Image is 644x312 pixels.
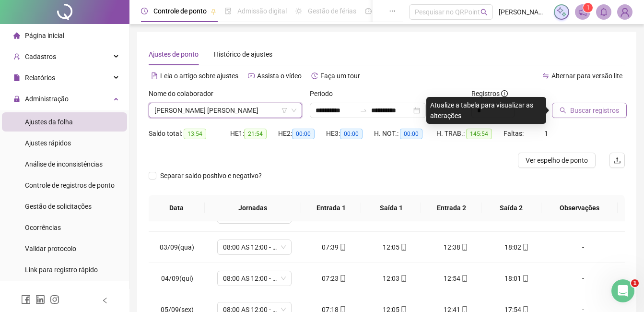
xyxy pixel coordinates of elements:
[480,9,488,16] span: search
[433,242,479,252] div: 12:38
[25,53,56,60] span: Cadastros
[13,74,20,81] span: file
[184,129,206,139] span: 13:54
[205,195,302,221] th: Jornadas
[35,295,45,304] span: linkedin
[552,103,627,118] button: Buscar registros
[156,170,266,181] span: Separar saldo positivo e negativo?
[389,8,396,14] span: ellipsis
[399,275,407,282] span: mobile
[13,53,20,60] span: user-add
[311,72,318,79] span: history
[421,195,481,221] th: Entrada 2
[339,275,346,282] span: mobile
[160,72,238,80] span: Leia o artigo sobre ajustes
[244,129,267,139] span: 21:54
[372,273,418,284] div: 12:03
[25,160,103,168] span: Análise de inconsistências
[153,7,207,15] span: Controle de ponto
[611,279,634,302] iframe: Intercom live chat
[25,181,115,189] span: Controle de registros de ponto
[25,118,73,126] span: Ajustes da folha
[560,107,566,114] span: search
[308,7,356,15] span: Gestão de férias
[102,297,108,304] span: left
[149,128,230,139] div: Saldo total:
[211,9,216,14] span: pushpin
[586,4,590,11] span: 1
[518,153,596,168] button: Ver espelho de ponto
[521,244,529,251] span: mobile
[494,242,539,252] div: 18:02
[25,266,98,274] span: Link para registro rápido
[25,74,55,82] span: Relatórios
[291,108,297,113] span: down
[160,243,194,251] span: 03/09(qua)
[311,273,357,284] div: 07:23
[310,88,339,99] label: Período
[230,128,278,139] div: HE 1:
[311,242,357,252] div: 07:39
[151,72,158,79] span: file-text
[460,275,468,282] span: mobile
[295,8,302,14] span: sun
[141,8,148,14] span: clock-circle
[340,129,363,139] span: 00:00
[281,108,287,113] span: filter
[551,72,622,80] span: Alternar para versão lite
[399,244,407,251] span: mobile
[521,275,529,282] span: mobile
[149,195,205,221] th: Data
[631,279,639,287] span: 1
[471,88,508,99] span: Registros
[278,128,326,139] div: HE 2:
[360,107,367,114] span: to
[618,5,632,19] img: 10222
[374,128,436,139] div: H. NOT.:
[365,8,372,14] span: dashboard
[433,273,479,284] div: 12:54
[292,129,315,139] span: 00:00
[503,130,525,137] span: Faltas:
[361,195,421,221] th: Saída 1
[301,195,361,221] th: Entrada 1
[499,7,548,17] span: [PERSON_NAME] - A ELÉTRICA
[570,105,619,116] span: Buscar registros
[426,97,546,124] div: Atualize a tabela para visualizar as alterações
[436,128,503,139] div: H. TRAB.:
[578,8,587,16] span: notification
[25,95,69,103] span: Administração
[555,242,611,252] div: -
[225,8,232,14] span: file-done
[161,275,193,282] span: 04/09(qui)
[339,244,346,251] span: mobile
[25,32,64,39] span: Página inicial
[25,245,76,252] span: Validar protocolo
[544,130,548,137] span: 1
[481,195,541,221] th: Saída 2
[223,271,286,286] span: 08:00 AS 12:00 - 13:00 AS 18:00
[223,240,286,254] span: 08:00 AS 12:00 - 13:00 AS 18:00
[154,103,296,118] span: WALACE CARDOSO DE LIMA
[526,155,588,166] span: Ver espelho de ponto
[326,128,374,139] div: HE 3:
[21,295,31,304] span: facebook
[25,203,92,210] span: Gestão de solicitações
[460,244,468,251] span: mobile
[237,7,287,15] span: Admissão digital
[360,107,367,114] span: swap-right
[50,295,59,304] span: instagram
[13,32,20,39] span: home
[583,3,593,12] sup: 1
[149,50,199,58] span: Ajustes de ponto
[466,129,492,139] span: 145:54
[549,203,610,213] span: Observações
[248,72,255,79] span: youtube
[542,72,549,79] span: swap
[372,242,418,252] div: 12:05
[320,72,360,80] span: Faça um tour
[400,129,422,139] span: 00:00
[13,96,20,102] span: lock
[599,8,608,16] span: bell
[25,139,71,147] span: Ajustes rápidos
